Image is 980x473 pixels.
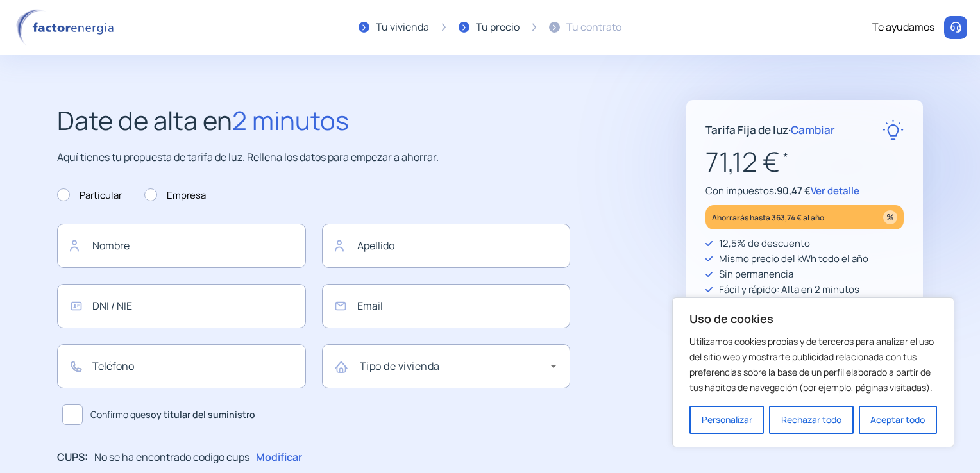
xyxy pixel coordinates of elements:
[57,100,570,141] h2: Date de alta en
[57,449,88,466] p: CUPS:
[376,19,429,36] div: Tu vivienda
[566,19,621,36] div: Tu contrato
[90,408,255,422] span: Confirmo que
[57,149,570,166] p: Aquí tienes tu propuesta de tarifa de luz. Rellena los datos para empezar a ahorrar.
[144,188,206,203] label: Empresa
[705,121,835,138] p: Tarifa Fija de luz ·
[57,188,122,203] label: Particular
[476,19,520,36] div: Tu precio
[705,140,904,183] p: 71,12 €
[689,406,764,434] button: Personalizar
[705,183,904,199] p: Con impuestos:
[719,282,859,297] p: Fácil y rápido: Alta en 2 minutos
[859,406,937,434] button: Aceptar todo
[256,449,302,466] p: Modificar
[689,311,937,326] p: Uso de cookies
[689,334,937,395] p: Utilizamos cookies propias y de terceros para analizar el uso del sitio web y mostrarte publicida...
[791,122,835,137] span: Cambiar
[883,119,904,140] img: rate-E.svg
[672,297,954,447] div: Uso de cookies
[949,21,962,34] img: llamar
[13,9,122,46] img: logo factor
[872,19,934,36] div: Te ayudamos
[719,267,793,282] p: Sin permanencia
[769,406,853,434] button: Rechazar todo
[811,184,859,197] span: Ver detalle
[94,449,249,466] p: No se ha encontrado codigo cups
[146,408,255,420] b: soy titular del suministro
[883,210,897,224] img: percentage_icon.svg
[232,103,349,138] span: 2 minutos
[712,210,824,225] p: Ahorrarás hasta 363,74 € al año
[360,359,440,373] mat-label: Tipo de vivienda
[719,251,868,267] p: Mismo precio del kWh todo el año
[719,236,810,251] p: 12,5% de descuento
[777,184,811,197] span: 90,47 €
